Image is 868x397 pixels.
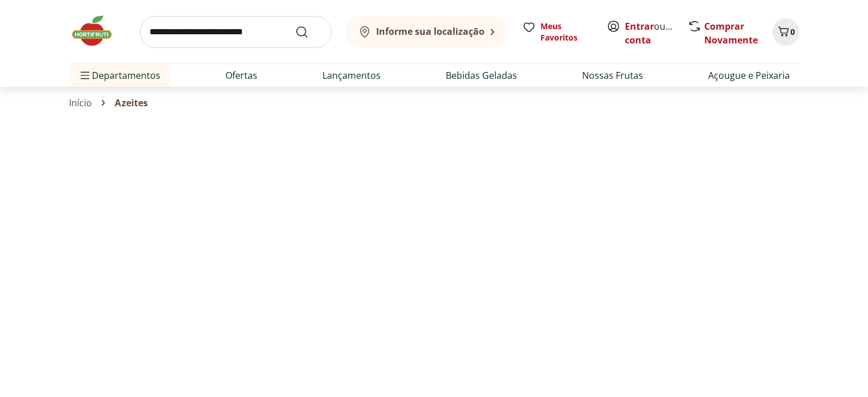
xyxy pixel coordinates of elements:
[790,26,795,37] span: 0
[582,69,643,82] a: Nossas Frutas
[708,69,790,82] a: Açougue e Peixaria
[522,21,593,43] a: Meus Favoritos
[295,25,322,39] button: Submit Search
[376,25,485,38] b: Informe sua localização
[625,19,676,47] span: ou
[625,20,654,33] a: Entrar
[69,14,126,48] img: Hortifruti
[78,62,160,89] span: Departamentos
[540,21,593,43] span: Meus Favoritos
[345,16,508,48] button: Informe sua localização
[140,16,332,48] input: search
[69,98,92,108] a: Início
[78,62,92,89] button: Menu
[704,20,758,46] a: Comprar Novamente
[446,69,517,82] a: Bebidas Geladas
[772,18,800,46] button: Carrinho
[322,69,381,82] a: Lançamentos
[225,69,257,82] a: Ofertas
[115,98,148,108] span: Azeites
[625,20,688,46] a: Criar conta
